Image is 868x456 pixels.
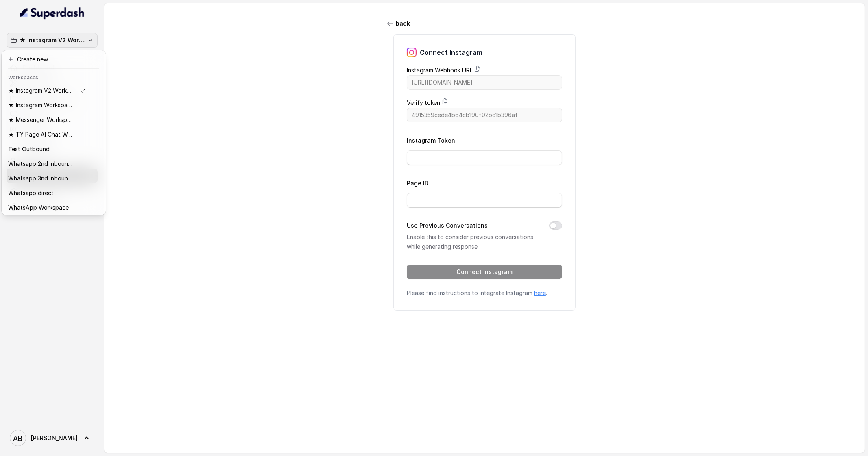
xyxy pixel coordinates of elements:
p: ★ Instagram V2 Workspace [8,86,73,96]
button: ★ Instagram V2 Workspace [7,33,98,48]
p: ★ Instagram Workspace [8,100,73,110]
p: ★ Messenger Workspace [8,115,73,125]
div: ★ Instagram V2 Workspace [2,50,106,215]
p: ★ Instagram V2 Workspace [20,35,85,45]
button: Create new [3,52,104,67]
p: Test Outbound [8,144,50,154]
p: Whatsapp 2nd Inbound BM5 [8,159,73,169]
p: Whatsapp 3nd Inbound BM5 [8,174,73,183]
p: ★ TY Page AI Chat Workspace [8,130,73,139]
p: Whatsapp direct [8,188,54,198]
header: Workspaces [3,70,104,83]
p: WhatsApp Workspace [8,203,69,213]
